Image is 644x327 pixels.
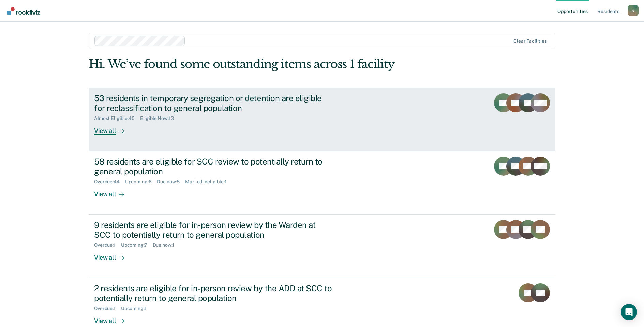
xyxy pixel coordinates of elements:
div: View all [94,121,132,135]
div: Upcoming : 7 [121,242,153,248]
div: N [628,5,639,16]
img: Recidiviz [7,7,40,15]
div: View all [94,311,132,325]
div: Marked Ineligible : 1 [185,179,232,185]
div: Due now : 1 [153,242,180,248]
div: Upcoming : 6 [125,179,157,185]
div: 2 residents are eligible for in-person review by the ADD at SCC to potentially return to general ... [94,283,333,303]
a: 53 residents in temporary segregation or detention are eligible for reclassification to general p... [89,88,555,151]
a: 9 residents are eligible for in-person review by the Warden at SCC to potentially return to gener... [89,215,555,278]
div: Due now : 8 [157,179,185,185]
div: Eligible Now : 13 [140,115,179,121]
div: Upcoming : 1 [121,306,152,311]
div: Almost Eligible : 40 [94,115,140,121]
div: Clear facilities [513,38,547,44]
div: Overdue : 44 [94,179,125,185]
button: Profile dropdown button [628,5,639,16]
a: 58 residents are eligible for SCC review to potentially return to general populationOverdue:44Upc... [89,151,555,215]
div: View all [94,185,132,198]
div: Open Intercom Messenger [621,304,637,320]
div: 58 residents are eligible for SCC review to potentially return to general population [94,157,333,176]
div: 53 residents in temporary segregation or detention are eligible for reclassification to general p... [94,93,333,113]
div: Overdue : 1 [94,242,121,248]
div: Overdue : 1 [94,306,121,311]
div: View all [94,248,132,261]
div: Hi. We’ve found some outstanding items across 1 facility [89,57,462,71]
div: 9 residents are eligible for in-person review by the Warden at SCC to potentially return to gener... [94,220,333,240]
